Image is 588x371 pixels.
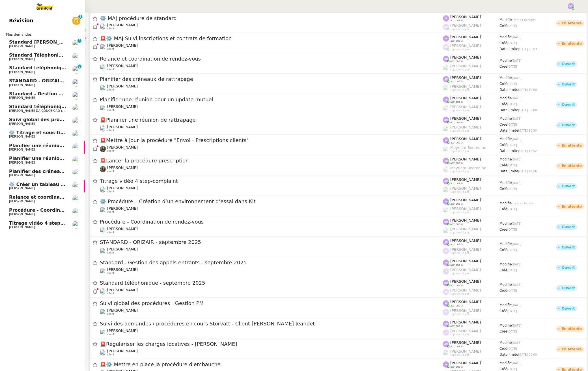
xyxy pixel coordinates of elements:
span: Standard Téléphonique - [PERSON_NAME]/Addingwell [9,52,145,58]
span: Date limite [499,108,518,112]
span: [PERSON_NAME] [107,23,138,27]
span: attribué à [450,100,463,104]
img: users%2FpftfpH3HWzRMeZpe6E7kXDgO5SJ3%2Favatar%2Fa3cc7090-f8ed-4df9-82e0-3c63ac65f9dd [100,125,106,132]
span: client [107,68,114,71]
span: Créé [499,102,507,106]
app-user-label: attribué à [443,137,499,144]
span: Créé [499,41,507,45]
div: Ouvert [562,225,575,229]
span: 🚨 [100,137,106,143]
app-user-detailed-label: client [100,206,443,214]
span: Date limite [499,149,518,153]
span: [PERSON_NAME] [450,247,481,252]
img: svg [443,44,449,50]
span: [PERSON_NAME] [107,166,138,170]
span: [PERSON_NAME] [450,76,481,80]
img: users%2FYQzvtHxFwHfgul3vMZmAPOQmiRm1%2Favatar%2Fbenjamin-delahaye_m.png [72,130,80,138]
div: Ouvert [562,83,575,86]
span: Standard [PERSON_NAME] [9,39,76,45]
span: Créé [499,24,507,28]
span: client [107,27,114,30]
span: [PERSON_NAME] [450,239,481,243]
span: Procédure - Coordination de rendez-vous [100,219,443,224]
app-user-label: suppervisé par [443,64,499,71]
span: client [107,149,114,153]
span: suppervisé par [450,28,469,31]
span: [PERSON_NAME] [450,268,481,272]
span: [DATE] 23:59 [518,48,537,51]
span: Modifié [499,181,512,185]
span: Modifié [499,242,512,246]
img: users%2FfjlNmCTkLiVoA3HQjY3GA5JXGxb2%2Favatar%2Fstarofservice_97480retdsc0392.png [72,40,80,48]
span: [DATE] 10:30 [518,129,537,132]
img: svg [443,96,449,103]
div: En attente [562,42,582,45]
span: il y a 21 heures [512,202,534,205]
span: [PERSON_NAME] [107,64,138,68]
span: [PERSON_NAME] [450,259,481,263]
span: [PERSON_NAME] [9,225,35,229]
span: [PERSON_NAME] DA CONCEICAO (thermisure) [9,109,80,113]
img: svg [443,24,449,30]
app-user-label: attribué à [443,198,499,205]
span: [DATE] 09:00 [518,109,537,112]
img: svg [443,137,449,143]
span: [PERSON_NAME] [450,207,481,211]
span: [PERSON_NAME] [450,177,481,182]
span: Planifier une réunion de rattrapage [100,117,443,123]
img: svg [443,117,449,123]
span: [PERSON_NAME] [9,122,35,126]
span: Standard téléphonique - septembre 2025 [9,65,115,70]
span: Créé [499,228,507,231]
div: Ouvert [562,123,575,127]
span: Créé [499,143,507,147]
span: Modifié [499,117,512,121]
span: [DATE] [507,248,517,252]
img: users%2FpftfpH3HWzRMeZpe6E7kXDgO5SJ3%2Favatar%2Fa3cc7090-f8ed-4df9-82e0-3c63ac65f9dd [72,195,80,203]
span: [PERSON_NAME] [107,206,138,211]
img: users%2FaellJyylmXSg4jqeVbanehhyYJm1%2Favatar%2Fprofile-pic%20(4).png [443,146,449,152]
p: 2 [78,65,81,70]
span: Meyriam Bedredine [450,166,486,170]
img: users%2FoFdbodQ3TgNoWt9kP3GXAs5oaCq1%2Favatar%2Fprofile-pic.png [443,187,449,193]
span: [DATE] [512,36,522,39]
img: users%2FhitvUqURzfdVsA8TDJwjiRfjLnH2%2Favatar%2Flogo-thermisure.png [72,104,80,112]
span: Suivi global des procédures - Gestion PM [9,117,114,122]
span: attribué à [450,60,463,63]
span: [DATE] [512,243,522,246]
img: svg [443,248,449,254]
span: attribué à [450,19,463,22]
span: Meyriam Bedredine [450,145,486,150]
span: [DATE] [507,123,517,126]
span: [PERSON_NAME] [9,96,35,100]
app-user-detailed-label: client [100,145,443,153]
img: svg [443,56,449,62]
span: Date limite [499,88,518,92]
span: [PERSON_NAME] [450,23,481,27]
app-user-label: attribué à [443,116,499,124]
span: [PERSON_NAME] [9,161,35,164]
div: Ouvert [562,246,575,249]
div: Ouvert [562,62,575,66]
span: attribué à [450,39,463,42]
span: Date limite [499,128,518,132]
img: users%2FrssbVgR8pSYriYNmUDKzQX9syo02%2Favatar%2Fb215b948-7ecd-4adc-935c-e0e4aeaee93e [72,53,80,61]
span: [PERSON_NAME] [107,247,138,251]
span: client [107,231,114,234]
span: [DATE] [507,164,517,167]
img: users%2FaellJyylmXSg4jqeVbanehhyYJm1%2Favatar%2Fprofile-pic%20(4).png [443,166,449,173]
span: Standard téléphonique [9,104,68,109]
span: STANDARD - ORIZAIR - septembre 2025 [100,240,443,245]
span: client [107,48,114,51]
span: Modifié [499,96,512,100]
span: STANDARD - ORIZAIR - septembre 2025 [9,78,109,83]
div: En attente [562,205,582,208]
img: svg [443,35,449,42]
p: 2 [78,39,81,44]
span: ⚙️ MAJ Suivi inscriptions et contrats de formation [100,36,443,41]
span: Planifier des créneaux de rattrapage [9,169,103,174]
span: [PERSON_NAME] [107,145,138,149]
span: ⚙️ MAJ procédure de standard [100,16,443,21]
span: ⚙️ Titrage et sous-titrage multilingue des vidéos [9,130,133,135]
span: client [107,211,114,214]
